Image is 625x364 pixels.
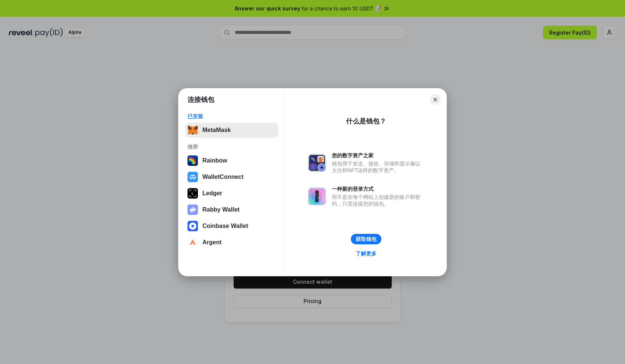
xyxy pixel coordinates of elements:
[185,170,279,184] button: WalletConnect
[187,125,198,135] img: svg+xml,%3Csvg%20fill%3D%22none%22%20height%3D%2233%22%20viewBox%3D%220%200%2035%2033%22%20width%...
[187,172,198,182] img: svg+xml,%3Csvg%20width%3D%2228%22%20height%3D%2228%22%20viewBox%3D%220%200%2028%2028%22%20fill%3D...
[185,186,279,201] button: Ledger
[202,206,240,213] div: Rabby Wallet
[187,221,198,231] img: svg+xml,%3Csvg%20width%3D%2228%22%20height%3D%2228%22%20viewBox%3D%220%200%2028%2028%22%20fill%3D...
[185,219,279,233] button: Coinbase Wallet
[187,95,214,104] h1: 连接钱包
[332,152,424,159] div: 您的数字资产之家
[351,234,381,244] button: 获取钱包
[202,127,231,133] div: MetaMask
[202,174,244,180] div: WalletConnect
[185,153,279,168] button: Rainbow
[187,144,276,150] div: 推荐
[308,154,326,172] img: svg+xml,%3Csvg%20xmlns%3D%22http%3A%2F%2Fwww.w3.org%2F2000%2Fsvg%22%20fill%3D%22none%22%20viewBox...
[332,194,424,207] div: 而不是在每个网站上创建新的账户和密码，只需连接您的钱包。
[356,250,376,257] div: 了解更多
[202,190,222,197] div: Ledger
[351,249,381,258] a: 了解更多
[187,237,198,248] img: svg+xml,%3Csvg%20width%3D%2228%22%20height%3D%2228%22%20viewBox%3D%220%200%2028%2028%22%20fill%3D...
[202,239,222,246] div: Argent
[187,188,198,199] img: svg+xml,%3Csvg%20xmlns%3D%22http%3A%2F%2Fwww.w3.org%2F2000%2Fsvg%22%20width%3D%2228%22%20height%3...
[187,204,198,215] img: svg+xml,%3Csvg%20xmlns%3D%22http%3A%2F%2Fwww.w3.org%2F2000%2Fsvg%22%20fill%3D%22none%22%20viewBox...
[356,236,376,242] div: 获取钱包
[308,187,326,205] img: svg+xml,%3Csvg%20xmlns%3D%22http%3A%2F%2Fwww.w3.org%2F2000%2Fsvg%22%20fill%3D%22none%22%20viewBox...
[332,160,424,174] div: 钱包用于发送、接收、存储和显示像以太坊和NFT这样的数字资产。
[185,123,279,138] button: MetaMask
[430,94,440,105] button: Close
[185,202,279,217] button: Rabby Wallet
[185,235,279,250] button: Argent
[187,155,198,166] img: svg+xml,%3Csvg%20width%3D%22120%22%20height%3D%22120%22%20viewBox%3D%220%200%20120%20120%22%20fil...
[332,186,424,192] div: 一种新的登录方式
[202,223,248,229] div: Coinbase Wallet
[346,117,386,126] div: 什么是钱包？
[202,157,227,164] div: Rainbow
[187,113,276,120] div: 已安装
